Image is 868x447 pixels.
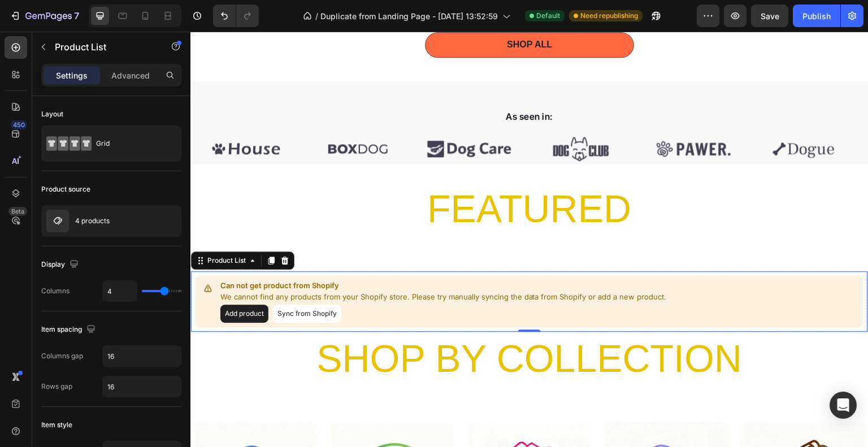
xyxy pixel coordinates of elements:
[30,260,476,271] p: We cannot find any products from your Shopify store. Please try manually syncing the data from Sh...
[83,273,151,291] button: Sync from Shopify
[751,5,788,27] button: Save
[213,5,259,27] div: Undo/Redo
[41,322,98,337] div: Item spacing
[103,346,181,366] input: Auto
[11,120,27,129] div: 450
[344,102,439,133] img: 495611768014373769-8f5bddfa-9d08-4d4c-b7cb-d365afa8f1ce.svg
[46,210,69,232] img: product feature img
[5,5,84,27] button: 7
[232,102,327,133] img: 495611768014373769-015d044c-5724-4b41-8847-1f399323f372.svg
[580,11,638,21] span: Need republishing
[56,70,88,81] p: Settings
[30,249,476,260] p: Can not get product from Shopify
[190,32,868,447] iframe: Design area
[55,40,151,54] p: Product List
[41,420,72,430] div: Item style
[536,11,560,21] span: Default
[455,102,550,133] img: 495611768014373769-7c4ce677-e43d-468f-bde9-8096624ab504.svg
[96,131,165,157] div: Grid
[15,224,58,234] div: Product List
[802,10,831,22] div: Publish
[41,109,63,119] div: Layout
[103,376,181,397] input: Auto
[793,5,840,27] button: Publish
[41,286,70,296] div: Columns
[8,207,27,216] div: Beta
[74,9,79,23] p: 7
[103,281,137,301] input: Auto
[830,392,857,419] div: Open Intercom Messenger
[41,351,83,361] div: Columns gap
[567,102,662,133] img: 495611768014373769-b5058420-69ea-48aa-aeae-7d446ad28bcc.svg
[41,381,72,392] div: Rows gap
[315,10,318,22] span: /
[41,184,90,194] div: Product source
[111,70,150,81] p: Advanced
[320,10,498,22] span: Duplicate from Landing Page - [DATE] 13:52:59
[30,273,78,291] button: Add product
[75,217,110,225] p: 4 products
[761,11,779,21] span: Save
[41,257,81,272] div: Display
